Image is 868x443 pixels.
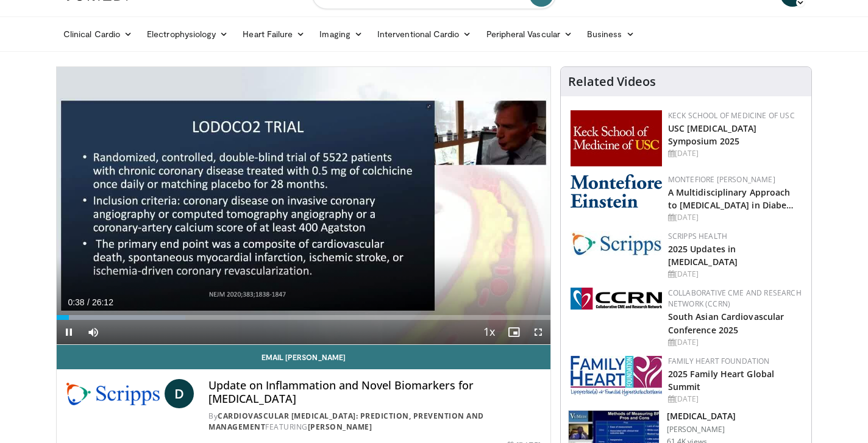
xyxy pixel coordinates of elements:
div: [DATE] [668,337,802,348]
div: [DATE] [668,148,802,159]
img: 96363db5-6b1b-407f-974b-715268b29f70.jpeg.150x105_q85_autocrop_double_scale_upscale_version-0.2.jpg [571,356,662,396]
button: Pause [57,320,81,344]
button: Playback Rate [477,320,502,344]
a: 2025 Family Heart Global Summit [668,368,774,392]
a: Peripheral Vascular [479,22,580,46]
div: Progress Bar [57,315,550,320]
div: [DATE] [668,269,802,280]
a: Cardiovascular [MEDICAL_DATA]: Prediction, Prevention and Management [208,411,484,432]
img: b0142b4c-93a1-4b58-8f91-5265c282693c.png.150x105_q85_autocrop_double_scale_upscale_version-0.2.png [571,174,662,208]
a: 2025 Updates in [MEDICAL_DATA] [668,243,738,268]
a: Scripps Health [668,231,727,241]
span: / [87,297,90,307]
h3: [MEDICAL_DATA] [667,410,736,422]
span: 26:12 [92,297,113,307]
video-js: Video Player [57,67,550,345]
a: Heart Failure [235,22,312,46]
a: Keck School of Medicine of USC [668,110,795,121]
a: [PERSON_NAME] [308,422,372,432]
img: a04ee3ba-8487-4636-b0fb-5e8d268f3737.png.150x105_q85_autocrop_double_scale_upscale_version-0.2.png [571,288,662,310]
a: Email [PERSON_NAME] [57,345,550,369]
button: Mute [81,320,105,344]
a: Clinical Cardio [56,22,140,46]
img: 7b941f1f-d101-407a-8bfa-07bd47db01ba.png.150x105_q85_autocrop_double_scale_upscale_version-0.2.jpg [571,110,662,166]
img: c9f2b0b7-b02a-4276-a72a-b0cbb4230bc1.jpg.150x105_q85_autocrop_double_scale_upscale_version-0.2.jpg [571,231,662,256]
span: 0:38 [68,297,84,307]
a: Interventional Cardio [370,22,479,46]
a: Electrophysiology [140,22,235,46]
a: Imaging [312,22,370,46]
div: By FEATURING [208,411,540,433]
a: Collaborative CME and Research Network (CCRN) [668,288,802,309]
a: Business [580,22,642,46]
a: D [165,379,194,408]
div: [DATE] [668,212,802,223]
a: A Multidisciplinary Approach to [MEDICAL_DATA] in Diabe… [668,186,794,211]
a: Family Heart Foundation [668,356,770,366]
p: [PERSON_NAME] [667,425,736,434]
a: USC [MEDICAL_DATA] Symposium 2025 [668,122,757,147]
img: Cardiovascular Atherosclerosis: Prediction, Prevention and Management [66,379,160,408]
a: South Asian Cardiovascular Conference 2025 [668,311,784,335]
button: Enable picture-in-picture mode [502,320,526,344]
button: Fullscreen [526,320,550,344]
a: Montefiore [PERSON_NAME] [668,174,775,185]
div: [DATE] [668,394,802,405]
h4: Update on Inflammation and Novel Biomarkers for [MEDICAL_DATA] [208,379,540,405]
h4: Related Videos [568,74,656,89]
